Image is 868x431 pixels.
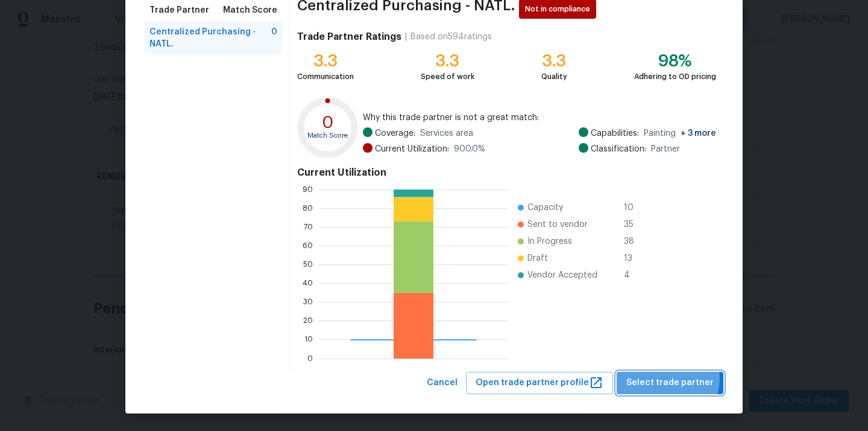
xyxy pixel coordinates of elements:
span: Why this trade partner is not a great match: [363,112,716,124]
div: Speed of work [421,71,474,83]
text: Match Score [307,132,348,139]
text: 20 [303,318,313,325]
span: Centralized Purchasing - NATL. [149,26,271,50]
h4: Current Utilization [297,167,716,179]
div: | [401,31,410,43]
span: + 3 more [681,129,716,138]
span: Open trade partner profile [476,375,603,391]
span: Coverage: [375,127,415,139]
span: Capabilities: [591,127,639,139]
span: Sent to vendor [527,219,588,231]
text: 0 [322,114,334,131]
div: Based on 594 ratings [410,31,492,43]
span: 38 [624,235,643,247]
span: Draft [527,252,548,264]
text: 40 [303,279,313,287]
span: 13 [624,252,643,264]
text: 30 [303,298,313,305]
text: 60 [303,242,313,249]
text: 70 [304,223,313,231]
div: 3.3 [297,55,354,67]
text: 0 [307,355,313,362]
div: 3.3 [541,55,567,67]
span: Classification: [591,143,646,155]
span: In Progress [527,235,572,247]
span: 10 [624,202,643,214]
span: Painting [644,127,716,139]
button: Open trade partner profile [466,372,613,394]
span: Cancel [427,375,458,391]
span: Select trade partner [626,375,714,391]
span: Partner [651,143,680,155]
div: Quality [541,71,567,83]
span: Trade Partner [149,4,209,16]
text: 50 [303,261,313,268]
div: Adhering to OD pricing [634,71,716,83]
span: 0 [271,26,277,50]
span: 4 [624,269,643,281]
text: 80 [303,205,313,212]
span: 35 [624,219,643,231]
span: Not in compliance [525,3,595,15]
div: Communication [297,71,354,83]
span: Capacity [527,202,563,214]
button: Select trade partner [617,372,723,394]
button: Cancel [422,372,462,394]
div: 3.3 [421,55,474,67]
h4: Trade Partner Ratings [297,31,401,43]
span: Match Score [223,4,277,16]
span: Services area [420,127,473,139]
text: 10 [304,336,313,343]
span: Current Utilization: [375,143,449,155]
div: 98% [634,55,716,67]
text: 90 [303,186,313,193]
span: 900.0 % [454,143,485,155]
span: Vendor Accepted [527,269,597,281]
